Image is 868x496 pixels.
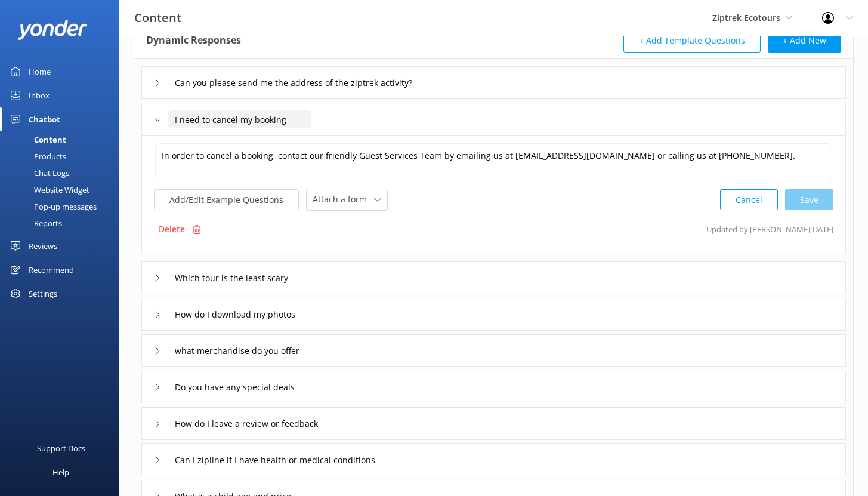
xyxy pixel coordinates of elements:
div: Recommend [29,258,74,282]
div: Content [7,131,66,148]
div: Inbox [29,84,50,107]
div: Website Widget [7,181,89,198]
div: Chatbot [29,107,60,131]
button: + Add New [768,29,841,53]
div: Support Docs [37,436,85,460]
p: Updated by [PERSON_NAME] [DATE] [706,218,833,241]
div: Products [7,148,66,165]
p: Delete [159,223,185,236]
div: Reviews [29,234,57,258]
img: yonder-white-logo.png [18,20,87,39]
div: Chat Logs [7,165,69,181]
a: Website Widget [7,181,119,198]
span: Attach a form [313,193,374,206]
a: Chat Logs [7,165,119,181]
div: Help [52,460,69,484]
button: Cancel [720,189,778,210]
div: Home [29,60,51,84]
textarea: In order to cancel a booking, contact our friendly Guest Services Team by emailing us at [EMAIL_A... [155,143,832,180]
a: Products [7,148,119,165]
span: Ziptrek Ecotours [712,12,780,23]
div: Settings [29,282,57,306]
div: Pop-up messages [7,198,97,215]
h3: Content [134,8,181,27]
button: + Add Template Questions [623,29,761,53]
a: Reports [7,215,119,232]
button: Add/Edit Example Questions [154,189,299,210]
h4: Dynamic Responses [146,29,241,53]
a: Content [7,131,119,148]
div: Reports [7,215,62,232]
a: Pop-up messages [7,198,119,215]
